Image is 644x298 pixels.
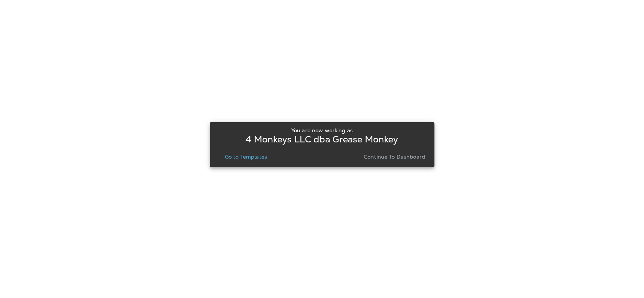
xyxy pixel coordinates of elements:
[225,154,267,160] p: Go to Templates
[361,151,428,162] button: Continue to Dashboard
[222,151,270,162] button: Go to Templates
[291,127,353,133] p: You are now working as
[364,154,425,160] p: Continue to Dashboard
[246,136,398,142] p: 4 Monkeys LLC dba Grease Monkey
